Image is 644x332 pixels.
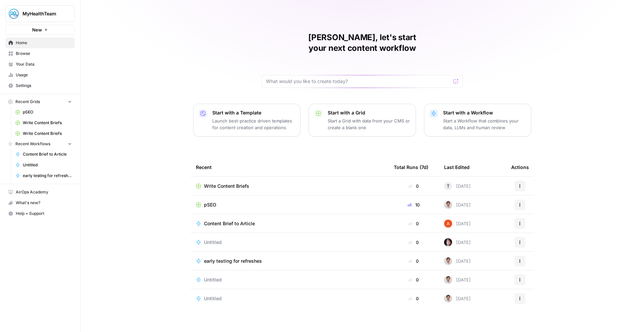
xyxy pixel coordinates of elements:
a: pSEO [12,107,75,117]
span: AirOps Academy [16,189,72,195]
a: Home [5,37,75,48]
button: New [5,25,75,35]
div: Last Edited [444,158,470,176]
button: Recent Workflows [5,139,75,149]
span: Help + Support [16,211,72,217]
p: Start a Grid with data from your CMS or create a blank one [328,117,410,131]
span: Content Brief to Article [204,220,255,227]
img: cehza9q4rtrfcfhacf2jrtqstt69 [444,238,452,246]
span: Content Brief to Article [23,151,72,157]
button: Start with a TemplateLaunch best-practice driven templates for content creation and operations [193,104,301,137]
span: Untitled [23,162,72,168]
a: Write Content Briefs [12,128,75,139]
div: [DATE] [444,295,471,303]
img: tdmuw9wfe40fkwq84phcceuazoww [444,201,452,209]
div: [DATE] [444,257,471,265]
a: Untitled [196,276,383,283]
span: MyHealthTeam [22,10,63,17]
div: 0 [394,258,433,264]
a: pSEO [196,201,383,208]
p: Start a Workflow that combines your data, LLMs and human review [443,117,526,131]
span: T [447,183,449,189]
img: cje7zb9ux0f2nqyv5qqgv3u0jxek [444,220,452,228]
span: Your Data [16,61,72,67]
p: Launch best-practice driven templates for content creation and operations [212,117,295,131]
div: [DATE] [444,201,471,209]
p: Start with a Grid [328,109,410,116]
a: Content Brief to Article [12,149,75,160]
button: What's new? [5,197,75,208]
div: 0 [394,220,433,227]
span: Recent Workflows [15,141,50,147]
input: What would you like to create today? [266,78,450,85]
div: [DATE] [444,276,471,284]
span: Write Content Briefs [23,131,72,137]
a: Settings [5,80,75,91]
p: Start with a Template [212,109,295,116]
a: Untitled [196,295,383,302]
div: 10 [394,201,433,208]
span: Untitled [204,239,222,246]
span: Untitled [204,295,222,302]
span: early testing for refreshes [23,173,72,179]
span: pSEO [23,109,72,115]
div: Total Runs (7d) [394,158,428,176]
a: early testing for refreshes [12,170,75,181]
span: Browse [16,51,72,57]
a: AirOps Academy [5,187,75,197]
span: Write Content Briefs [204,183,249,189]
div: Actions [511,158,529,176]
span: New [32,26,42,33]
a: Write Content Briefs [196,183,383,189]
a: Untitled [196,239,383,246]
a: Untitled [12,160,75,170]
button: Start with a GridStart a Grid with data from your CMS or create a blank one [309,104,416,137]
span: Recent Grids [15,99,40,105]
div: 0 [394,276,433,283]
p: Start with a Workflow [443,109,526,116]
div: 0 [394,183,433,189]
img: tdmuw9wfe40fkwq84phcceuazoww [444,257,452,265]
h1: [PERSON_NAME], let's start your next content workflow [262,32,463,54]
div: 0 [394,295,433,302]
img: tdmuw9wfe40fkwq84phcceuazoww [444,295,452,303]
span: Home [16,40,72,46]
span: Settings [16,83,72,89]
img: MyHealthTeam Logo [8,8,20,20]
a: Write Content Briefs [12,117,75,128]
span: Usage [16,72,72,78]
button: Start with a WorkflowStart a Workflow that combines your data, LLMs and human review [424,104,531,137]
button: Workspace: MyHealthTeam [5,5,75,22]
a: early testing for refreshes [196,258,383,264]
div: Recent [196,158,383,176]
div: [DATE] [444,220,471,228]
span: early testing for refreshes [204,258,262,264]
button: Help + Support [5,208,75,219]
img: tdmuw9wfe40fkwq84phcceuazoww [444,276,452,284]
a: Your Data [5,59,75,70]
div: [DATE] [444,238,471,246]
button: Recent Grids [5,97,75,107]
span: Write Content Briefs [23,120,72,126]
div: [DATE] [444,182,471,190]
div: 0 [394,239,433,246]
span: Untitled [204,276,222,283]
span: pSEO [204,201,216,208]
a: Content Brief to Article [196,220,383,227]
div: What's new? [6,198,74,208]
a: Usage [5,70,75,80]
a: Browse [5,48,75,59]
